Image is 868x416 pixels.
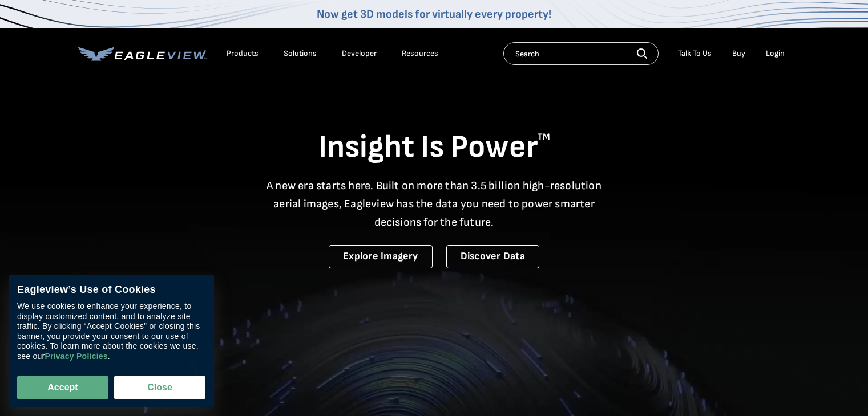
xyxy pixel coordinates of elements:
[227,48,259,59] div: Products
[732,48,745,59] a: Buy
[766,48,785,59] div: Login
[678,48,712,59] div: Talk To Us
[17,284,205,296] div: Eagleview’s Use of Cookies
[329,245,433,268] a: Explore Imagery
[17,376,108,399] button: Accept
[317,7,551,21] a: Now get 3D models for virtually every property!
[17,302,205,362] div: We use cookies to enhance your experience, to display customized content, and to analyze site tra...
[78,128,790,168] h1: Insight Is Power
[45,352,107,362] a: Privacy Policies
[114,376,205,399] button: Close
[342,48,377,59] a: Developer
[402,48,438,59] div: Resources
[284,48,317,59] div: Solutions
[538,132,550,142] sup: TM
[446,245,539,268] a: Discover Data
[503,42,659,65] input: Search
[260,177,609,231] p: A new era starts here. Built on more than 3.5 billion high-resolution aerial images, Eagleview ha...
